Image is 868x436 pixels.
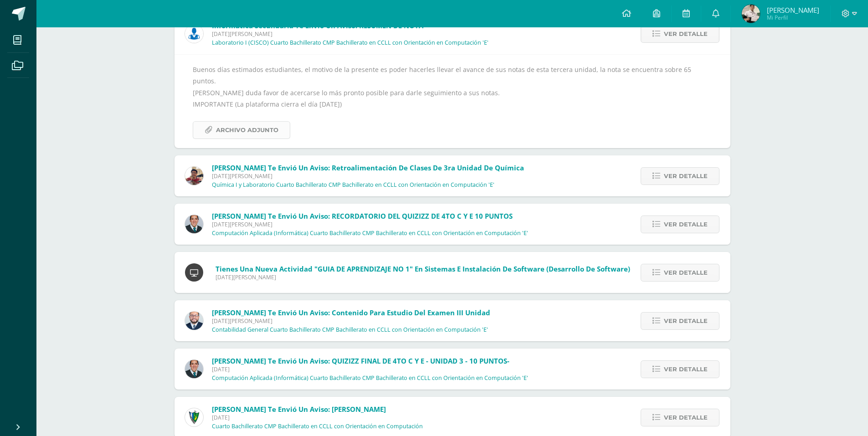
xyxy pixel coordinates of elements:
[212,405,386,414] span: [PERSON_NAME] te envió un aviso: [PERSON_NAME]
[216,273,630,281] span: [DATE][PERSON_NAME]
[742,5,760,23] img: e7ba52ea921276b305ed1a43d236616f.png
[212,230,528,237] p: Computación Aplicada (Informática) Cuarto Bachillerato CMP Bachillerato en CCLL con Orientación e...
[212,356,509,365] span: [PERSON_NAME] te envió un aviso: QUIZIZZ FINAL DE 4TO C Y E - UNIDAD 3 - 10 PUNTOS-
[212,308,490,317] span: [PERSON_NAME] te envió un aviso: Contenido para Estudio del Examen III Unidad
[185,167,203,185] img: cb93aa548b99414539690fcffb7d5efd.png
[212,163,524,172] span: [PERSON_NAME] te envió un aviso: retroalimentación de clases de 3ra unidad de química
[216,122,278,138] span: Archivo Adjunto
[193,64,712,139] div: Buenos días estimados estudiantes, el motivo de la presente es poder hacerles llevar el avance de...
[212,365,528,373] span: [DATE]
[212,317,490,325] span: [DATE][PERSON_NAME]
[767,14,819,21] span: Mi Perfil
[767,5,819,15] span: [PERSON_NAME]
[216,264,630,273] span: Tienes una nueva actividad "GUIA DE APRENDIZAJE NO 1" En Sistemas e Instalación de Software (Desa...
[212,326,488,333] p: Contabilidad General Cuarto Bachillerato CMP Bachillerato en CCLL con Orientación en Computación 'E'
[185,312,203,330] img: eaa624bfc361f5d4e8a554d75d1a3cf6.png
[212,423,423,430] p: Cuarto Bachillerato CMP Bachillerato en CCLL con Orientación en Computación
[212,181,494,189] p: Química I y Laboratorio Cuarto Bachillerato CMP Bachillerato en CCLL con Orientación en Computaci...
[664,26,708,42] span: Ver detalle
[212,374,528,382] p: Computación Aplicada (Informática) Cuarto Bachillerato CMP Bachillerato en CCLL con Orientación e...
[212,211,513,221] span: [PERSON_NAME] te envió un aviso: RECORDATORIO DEL QUIZIZZ DE 4TO C Y E 10 PUNTOS
[212,39,488,46] p: Laboratorio I (CISCO) Cuarto Bachillerato CMP Bachillerato en CCLL con Orientación en Computación...
[185,25,203,43] img: 6ed6846fa57649245178fca9fc9a58dd.png
[664,168,708,185] span: Ver detalle
[664,216,708,233] span: Ver detalle
[212,414,423,421] span: [DATE]
[212,30,488,38] span: [DATE][PERSON_NAME]
[664,313,708,329] span: Ver detalle
[185,360,203,378] img: 2306758994b507d40baaa54be1d4aa7e.png
[193,121,290,139] a: Archivo Adjunto
[212,172,524,180] span: [DATE][PERSON_NAME]
[664,264,708,281] span: Ver detalle
[664,409,708,426] span: Ver detalle
[212,221,528,228] span: [DATE][PERSON_NAME]
[185,408,203,426] img: 9f174a157161b4ddbe12118a61fed988.png
[185,215,203,233] img: 2306758994b507d40baaa54be1d4aa7e.png
[664,361,708,378] span: Ver detalle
